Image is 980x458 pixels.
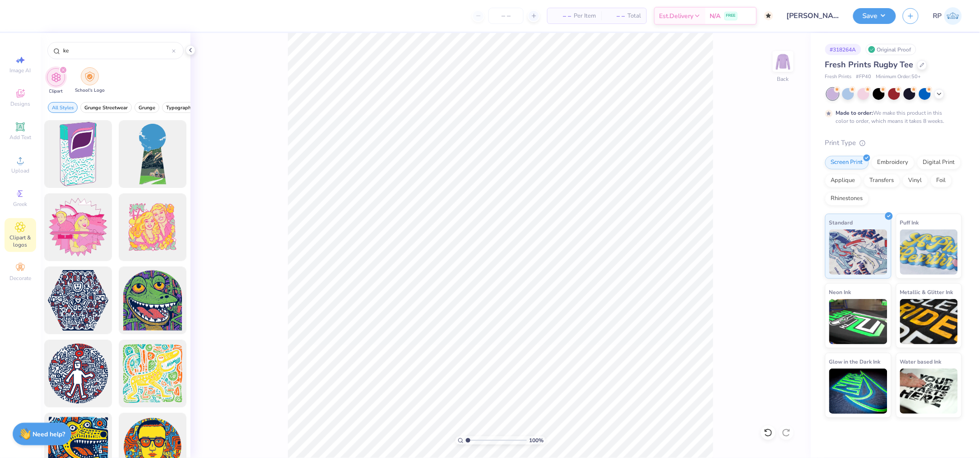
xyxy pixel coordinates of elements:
a: RP [933,7,962,25]
span: # FP40 [856,73,872,81]
button: filter button [162,102,198,113]
span: RP [933,11,942,21]
div: Applique [825,174,861,187]
span: Fresh Prints Rugby Tee [825,59,914,70]
span: Typography [166,104,194,111]
div: Vinyl [903,174,928,187]
span: Upload [11,167,29,174]
img: Neon Ink [829,299,887,344]
button: filter button [135,102,159,113]
input: Try "Stars" [62,46,172,55]
span: Clipart & logos [5,234,36,248]
span: FREE [726,13,736,19]
div: filter for School's Logo [75,67,105,94]
span: Minimum Order: 50 + [876,73,921,81]
img: Clipart Image [51,72,61,83]
span: – – [553,11,571,21]
strong: Need help? [33,430,65,439]
button: Save [853,8,896,24]
span: Clipart [49,88,63,95]
div: # 318264A [825,44,861,55]
img: Rose Pineda [944,7,962,25]
img: Back [774,52,792,70]
div: Screen Print [825,156,869,169]
input: – – [488,8,524,24]
div: Original Proof [866,44,916,55]
span: Grunge Streetwear [84,104,128,111]
span: Decorate [9,275,31,282]
span: Greek [14,201,28,208]
span: School's Logo [75,87,105,94]
span: Designs [10,100,30,107]
img: Standard [829,229,887,275]
img: School's Logo Image [85,71,95,82]
div: Foil [931,174,952,187]
button: filter button [48,102,78,113]
strong: Made to order: [836,109,873,117]
span: Standard [829,218,853,227]
button: filter button [80,102,132,113]
input: Untitled Design [780,7,846,25]
div: Back [777,75,789,83]
div: Print Type [825,138,962,148]
img: Glow in the Dark Ink [829,369,887,414]
span: N/A [710,11,721,21]
img: Water based Ink [900,369,958,414]
img: Puff Ink [900,229,958,275]
span: Fresh Prints [825,73,852,81]
span: Puff Ink [900,218,919,227]
div: Embroidery [872,156,915,169]
img: Metallic & Glitter Ink [900,299,958,344]
span: Add Text [9,134,31,141]
span: Total [627,11,641,21]
button: filter button [75,68,105,95]
span: Glow in the Dark Ink [829,357,881,366]
div: We make this product in this color to order, which means it takes 8 weeks. [836,109,947,125]
span: Neon Ink [829,287,851,297]
div: Transfers [864,174,900,187]
span: Grunge [139,104,155,111]
button: filter button [47,68,65,95]
span: Image AI [10,67,31,74]
span: – – [607,11,625,21]
span: Metallic & Glitter Ink [900,287,953,297]
span: Est. Delivery [660,11,694,21]
div: Digital Print [917,156,961,169]
span: Water based Ink [900,357,942,366]
span: 100 % [529,436,543,444]
span: All Styles [52,104,74,111]
div: filter for Clipart [47,68,65,95]
div: Rhinestones [825,192,869,206]
span: Per Item [574,11,596,21]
